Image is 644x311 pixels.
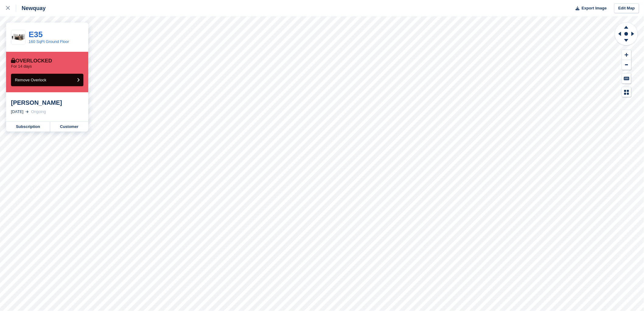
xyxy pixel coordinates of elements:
[622,87,631,97] button: Map Legend
[11,99,83,106] div: [PERSON_NAME]
[50,122,88,132] a: Customer
[11,58,52,64] div: Overlocked
[11,32,25,43] img: 150-sqft-unit.jpg
[16,5,46,12] div: Newquay
[572,3,607,13] button: Export Image
[622,50,631,60] button: Zoom In
[26,111,29,113] img: arrow-right-light-icn-cde0832a797a2874e46488d9cf13f60e5c3a73dbe684e267c42b8395dfbc2abf.svg
[29,39,69,44] a: 160 SqFt Ground Floor
[11,74,83,86] button: Remove Overlock
[622,60,631,70] button: Zoom Out
[622,73,631,83] button: Keyboard Shortcuts
[614,3,639,13] a: Edit Map
[6,122,50,132] a: Subscription
[31,109,46,115] div: Ongoing
[11,64,32,69] p: For 14 days
[29,30,43,39] a: E35
[11,109,23,115] div: [DATE]
[15,78,46,82] span: Remove Overlock
[582,5,607,11] span: Export Image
